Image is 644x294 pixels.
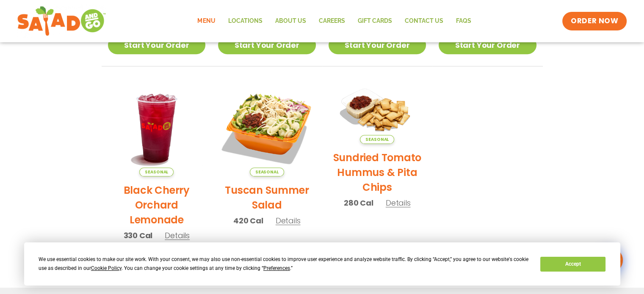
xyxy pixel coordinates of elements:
h2: Tuscan Summer Salad [218,183,316,212]
span: Seasonal [139,168,174,176]
span: Seasonal [250,168,284,176]
img: Product photo for Sundried Tomato Hummus & Pita Chips [329,79,426,144]
h2: Black Cherry Orchard Lemonade [108,183,206,227]
a: Contact Us [398,11,449,31]
nav: Menu [191,11,477,31]
img: Product photo for Tuscan Summer Salad [218,79,316,177]
div: We use essential cookies to make our site work. With your consent, we may also use non-essential ... [39,255,530,273]
a: Locations [221,11,268,31]
span: 280 Cal [344,197,373,209]
span: Preferences [263,265,290,271]
img: Product photo for Black Cherry Orchard Lemonade [108,79,206,177]
a: Start Your Order [329,36,426,54]
a: Careers [312,11,351,31]
a: GIFT CARDS [351,11,398,31]
span: Details [165,230,190,241]
span: 330 Cal [124,230,153,241]
span: ORDER NOW [571,16,618,26]
span: Details [386,198,411,208]
a: Start Your Order [218,36,316,54]
a: About Us [268,11,312,31]
button: Accept [540,257,605,272]
a: ORDER NOW [562,12,627,30]
h2: Sundried Tomato Hummus & Pita Chips [329,150,426,195]
div: Cookie Consent Prompt [24,242,620,286]
a: Menu [191,11,221,31]
a: Start Your Order [108,36,206,54]
img: new-SAG-logo-768×292 [17,4,106,38]
span: 420 Cal [233,215,263,226]
span: Details [276,215,301,226]
a: FAQs [449,11,477,31]
a: Start Your Order [439,36,536,54]
span: Cookie Policy [91,265,122,271]
span: Seasonal [360,135,394,144]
